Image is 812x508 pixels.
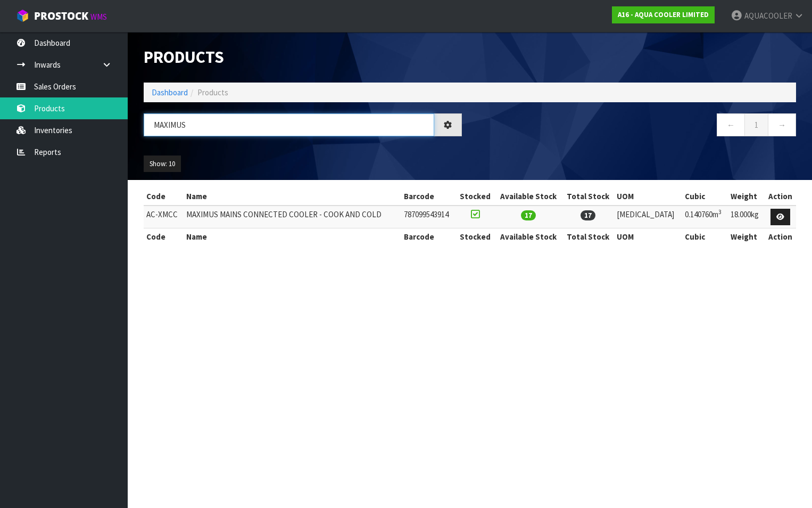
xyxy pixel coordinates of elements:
button: Show: 10 [144,155,181,173]
h1: Products [144,48,462,67]
sup: 3 [718,208,722,216]
th: Barcode [401,188,455,205]
img: cube-alt.png [16,9,29,22]
a: Dashboard [152,87,188,97]
span: 17 [521,210,536,220]
span: AQUACOOLER [744,11,792,21]
td: 787099543914 [401,206,455,228]
th: Name [184,228,401,245]
td: AC-XMCC [144,206,184,228]
th: Action [764,188,796,205]
th: Cubic [682,228,728,245]
th: Stocked [455,228,495,245]
th: UOM [614,228,682,245]
th: Weight [728,188,764,205]
strong: A16 - AQUA COOLER LIMITED [618,10,709,19]
small: WMS [90,12,107,22]
nav: Page navigation [478,113,796,140]
a: ← [717,113,745,136]
a: 1 [744,113,768,136]
span: ProStock [34,9,88,23]
input: Search products [144,113,434,136]
td: MAXIMUS MAINS CONNECTED COOLER - COOK AND COLD [184,206,401,228]
td: [MEDICAL_DATA] [614,206,682,228]
td: 18.000kg [728,206,764,228]
th: Code [144,228,184,245]
th: Available Stock [495,188,562,205]
th: Weight [728,228,764,245]
th: Action [764,228,796,245]
th: Barcode [401,228,455,245]
th: Total Stock [562,188,614,205]
a: → [768,113,796,136]
span: 17 [581,210,595,220]
th: Stocked [455,188,495,205]
th: Total Stock [562,228,614,245]
td: 0.140760m [682,206,728,228]
th: Name [184,188,401,205]
th: UOM [614,188,682,205]
th: Cubic [682,188,728,205]
th: Code [144,188,184,205]
th: Available Stock [495,228,562,245]
span: Products [197,87,228,97]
